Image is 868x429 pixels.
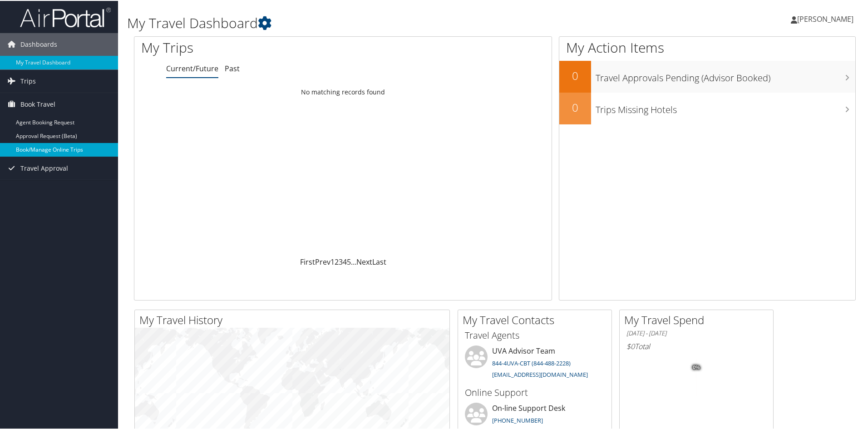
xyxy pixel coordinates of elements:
[20,156,68,179] span: Travel Approval
[166,63,218,73] a: Current/Future
[559,60,855,92] a: 0Travel Approvals Pending (Advisor Booked)
[347,256,351,266] a: 5
[141,37,371,56] h1: My Trips
[20,6,111,27] img: airportal-logo.png
[225,63,240,73] a: Past
[626,340,635,350] span: $0
[465,385,605,398] h3: Online Support
[356,256,372,266] a: Next
[559,67,591,83] h2: 0
[335,256,339,266] a: 2
[351,256,356,266] span: …
[596,98,855,115] h3: Trips Missing Hotels
[134,83,552,99] td: No matching records found
[372,256,386,266] a: Last
[463,311,612,327] h2: My Travel Contacts
[626,340,766,350] h6: Total
[315,256,330,266] a: Prev
[20,92,55,115] span: Book Travel
[492,415,543,424] a: [PHONE_NUMBER]
[139,311,449,327] h2: My Travel History
[624,311,773,327] h2: My Travel Spend
[596,66,855,84] h3: Travel Approvals Pending (Advisor Booked)
[626,328,766,337] h6: [DATE] - [DATE]
[127,13,617,32] h1: My Travel Dashboard
[20,69,36,92] span: Trips
[343,256,347,266] a: 4
[492,370,588,378] a: [EMAIL_ADDRESS][DOMAIN_NAME]
[559,99,591,114] h2: 0
[693,364,700,370] tspan: 0%
[492,358,571,366] a: 844-4UVA-CBT (844-488-2228)
[559,37,855,56] h1: My Action Items
[465,328,605,341] h3: Travel Agents
[559,92,855,123] a: 0Trips Missing Hotels
[460,345,609,382] li: UVA Advisor Team
[797,13,853,23] span: [PERSON_NAME]
[330,256,335,266] a: 1
[339,256,343,266] a: 3
[20,32,57,55] span: Dashboards
[300,256,315,266] a: First
[791,5,863,32] a: [PERSON_NAME]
